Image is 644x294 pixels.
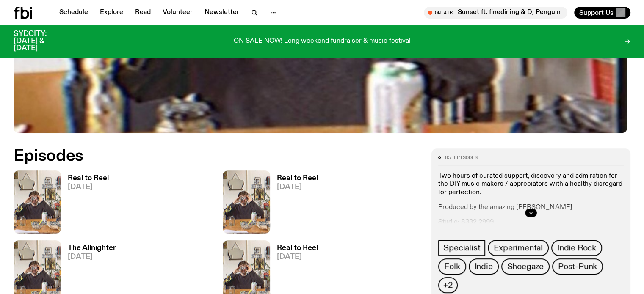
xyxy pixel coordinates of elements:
h3: The Allnighter [68,245,116,252]
span: Specialist [443,243,480,253]
h2: Episodes [14,148,421,164]
a: Read [130,7,156,19]
span: Experimental [494,243,543,253]
span: Indie [475,262,493,271]
span: Post-Punk [558,262,597,271]
img: Jasper Craig Adams holds a vintage camera to his eye, obscuring his face. He is wearing a grey ju... [14,170,61,234]
span: Folk [444,262,460,271]
a: Indie [469,258,499,275]
span: Support Us [579,9,614,16]
h3: Real to Reel [68,175,109,182]
a: Post-Punk [552,258,603,275]
a: Specialist [438,240,485,256]
span: 85 episodes [445,155,478,160]
p: Two hours of curated support, discovery and admiration for the DIY music makers / appreciators wi... [438,172,624,197]
p: ON SALE NOW! Long weekend fundraiser & music festival [234,38,411,45]
img: Jasper Craig Adams holds a vintage camera to his eye, obscuring his face. He is wearing a grey ju... [223,170,270,234]
h3: Real to Reel [277,245,318,252]
button: On AirSunset ft. finedining & Dj Penguin [424,7,567,19]
a: Shoegaze [501,258,550,275]
span: Indie Rock [557,243,596,253]
a: Schedule [54,7,93,19]
a: Newsletter [199,7,244,19]
span: [DATE] [68,184,109,191]
span: +2 [443,280,453,290]
a: Real to Reel[DATE] [270,175,318,234]
a: Experimental [488,240,549,256]
a: Indie Rock [551,240,602,256]
span: [DATE] [277,184,318,191]
a: Folk [438,258,466,275]
h3: SYDCITY: [DATE] & [DATE] [14,30,68,52]
a: Real to Reel[DATE] [61,175,109,234]
button: Support Us [574,7,630,19]
span: [DATE] [68,253,116,261]
h3: Real to Reel [277,175,318,182]
button: +2 [438,277,458,293]
a: Explore [95,7,128,19]
a: Volunteer [158,7,198,19]
span: Shoegaze [507,262,544,271]
span: [DATE] [277,253,318,261]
